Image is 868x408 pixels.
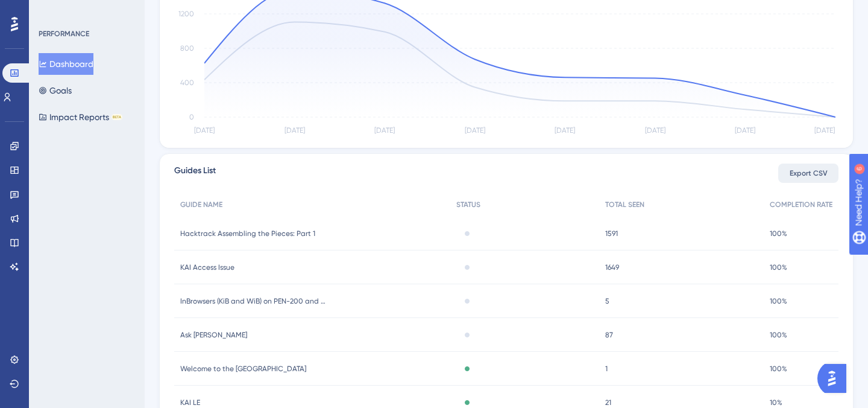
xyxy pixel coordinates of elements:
tspan: [DATE] [194,126,215,135]
span: Export CSV [790,168,828,178]
tspan: [DATE] [735,126,755,135]
tspan: [DATE] [814,126,835,135]
span: GUIDE NAME [180,200,222,209]
div: 6 [84,6,87,16]
span: 100% [770,296,787,306]
button: Dashboard [39,53,93,75]
span: 1649 [605,263,619,272]
span: InBrowsers (KiB and WiB) on PEN-200 and WEB-300 [180,296,331,306]
iframe: UserGuiding AI Assistant Launcher [817,360,854,397]
span: COMPLETION RATE [770,200,832,209]
button: Export CSV [778,164,838,183]
span: 100% [770,263,787,272]
tspan: [DATE] [285,126,305,135]
span: 21 [605,398,611,407]
tspan: 400 [180,78,194,87]
span: Guides List [174,164,216,183]
span: TOTAL SEEN [605,200,644,209]
span: 87 [605,330,613,340]
span: 5 [605,296,609,306]
button: Impact ReportsBETA [39,106,122,128]
tspan: 800 [180,44,194,53]
span: 10% [770,398,782,407]
span: 1 [605,364,608,374]
span: KAI LE [180,398,200,407]
button: Goals [39,80,72,101]
span: Ask [PERSON_NAME] [180,330,247,340]
div: PERFORMANCE [39,29,89,39]
span: 100% [770,330,787,340]
tspan: [DATE] [645,126,665,135]
tspan: [DATE] [465,126,485,135]
tspan: [DATE] [555,126,575,135]
span: Welcome to the [GEOGRAPHIC_DATA] [180,364,306,374]
tspan: [DATE] [374,126,395,135]
div: BETA [112,114,122,120]
span: 100% [770,229,787,238]
tspan: 0 [189,113,194,121]
span: Hacktrack Assembling the Pieces: Part 1 [180,229,315,238]
tspan: 1200 [178,10,194,18]
span: 100% [770,364,787,374]
span: Need Help? [28,3,75,18]
span: KAI Access Issue [180,263,234,272]
span: 1591 [605,229,618,238]
span: STATUS [456,200,480,209]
